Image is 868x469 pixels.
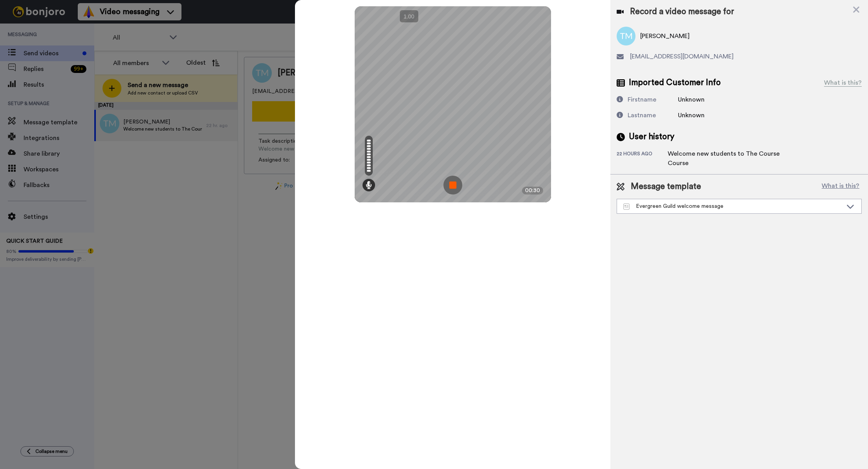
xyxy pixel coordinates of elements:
[668,149,793,168] div: Welcome new students to The Course Course
[617,151,668,168] div: 22 hours ago
[623,204,630,210] img: Message-temps.svg
[824,78,862,87] div: What is this?
[629,77,721,89] span: Imported Customer Info
[678,96,705,103] span: Unknown
[443,176,462,195] img: ic_record_stop.svg
[631,181,701,193] span: Message template
[628,111,656,120] div: Lastname
[678,112,705,118] span: Unknown
[630,52,734,61] span: [EMAIL_ADDRESS][DOMAIN_NAME]
[628,95,656,104] div: Firstname
[629,131,674,143] span: User history
[819,181,862,193] button: What is this?
[522,187,543,195] div: 00:30
[623,202,842,210] div: Evergreen Guild welcome message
